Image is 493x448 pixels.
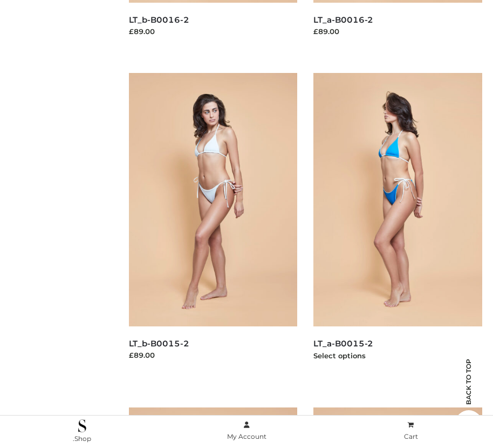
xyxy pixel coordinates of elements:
span: Back to top [455,378,482,405]
a: Select options [313,351,366,360]
a: LT_a-B0015-2 [313,338,373,349]
a: LT_b-B0016-2 [129,15,189,25]
span: .Shop [73,434,91,443]
a: LT_b-B0015-2 [129,338,189,349]
a: My Account [165,419,329,443]
a: LT_a-B0016-2 [313,15,373,25]
div: £89.00 [129,350,298,360]
img: .Shop [78,419,86,432]
span: My Account [227,432,266,440]
div: £89.00 [313,26,482,37]
a: Cart [328,419,493,443]
span: Cart [404,432,418,440]
div: £89.00 [129,26,298,37]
